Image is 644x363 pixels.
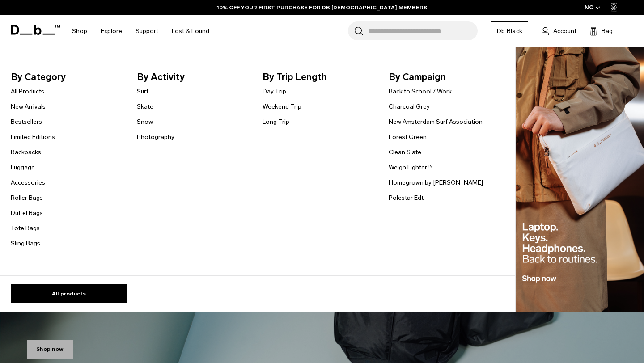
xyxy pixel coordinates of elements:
[491,21,528,40] a: Db Black
[11,208,43,218] a: Duffel Bags
[389,87,452,96] a: Back to School / Work
[11,284,127,303] a: All products
[72,15,87,47] a: Shop
[389,70,500,84] span: By Campaign
[101,15,122,47] a: Explore
[136,15,158,47] a: Support
[11,87,44,96] a: All Products
[11,148,41,157] a: Backpacks
[590,25,613,36] button: Bag
[389,117,483,127] a: New Amsterdam Surf Association
[11,117,42,127] a: Bestsellers
[137,102,153,111] a: Skate
[137,70,249,84] span: By Activity
[263,102,301,111] a: Weekend Trip
[11,132,55,142] a: Limited Editions
[389,178,483,187] a: Homegrown by [PERSON_NAME]
[389,193,425,203] a: Polestar Edt.
[11,239,40,248] a: Sling Bags
[11,70,123,84] span: By Category
[389,148,421,157] a: Clean Slate
[217,4,427,12] a: 10% OFF YOUR FIRST PURCHASE FOR DB [DEMOGRAPHIC_DATA] MEMBERS
[172,15,209,47] a: Lost & Found
[389,163,433,172] a: Weigh Lighter™
[65,15,216,47] nav: Main Navigation
[137,132,174,142] a: Photography
[11,224,40,233] a: Tote Bags
[263,117,289,127] a: Long Trip
[389,102,430,111] a: Charcoal Grey
[602,26,613,36] span: Bag
[11,178,45,187] a: Accessories
[263,87,286,96] a: Day Trip
[542,25,576,36] a: Account
[553,26,576,36] span: Account
[516,47,644,312] img: Db
[137,117,153,127] a: Snow
[11,163,35,172] a: Luggage
[11,102,46,111] a: New Arrivals
[389,132,427,142] a: Forest Green
[137,87,148,96] a: Surf
[263,70,374,84] span: By Trip Length
[11,193,43,203] a: Roller Bags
